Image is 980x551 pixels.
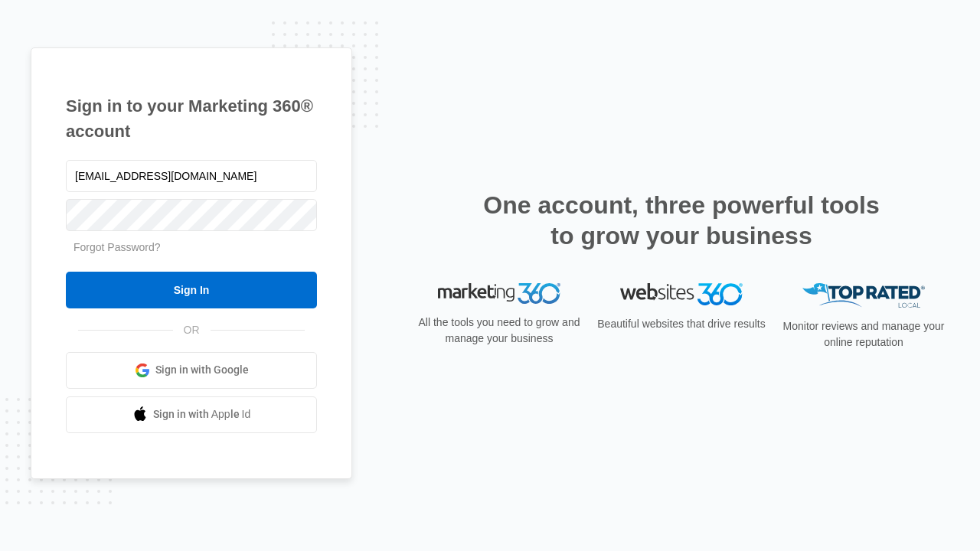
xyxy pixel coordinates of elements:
[596,316,767,332] p: Beautiful websites that drive results
[66,396,317,433] a: Sign in with Apple Id
[155,362,249,378] span: Sign in with Google
[802,283,925,308] img: Top Rated Local
[153,406,251,422] span: Sign in with Apple Id
[66,272,317,308] input: Sign In
[413,315,585,347] p: All the tools you need to grow and manage your business
[438,283,560,305] img: Marketing 360
[620,283,743,305] img: Websites 360
[173,322,211,338] span: OR
[778,318,949,350] p: Monitor reviews and manage your online reputation
[66,160,317,192] input: Email
[66,352,317,389] a: Sign in with Google
[66,93,317,144] h1: Sign in to your Marketing 360® account
[479,190,884,251] h2: One account, three powerful tools to grow your business
[73,241,161,253] a: Forgot Password?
